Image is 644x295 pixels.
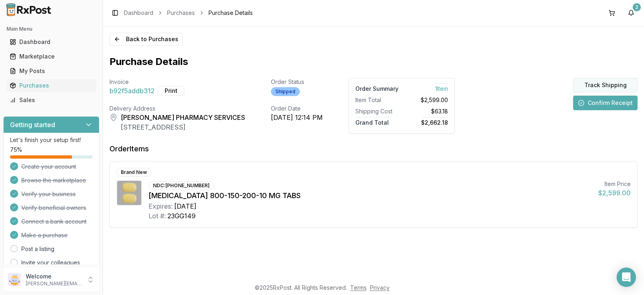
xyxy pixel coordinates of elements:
a: Marketplace [6,49,96,64]
a: Purchases [167,9,195,17]
div: Order Summary [355,85,398,93]
span: Verify beneficial owners [21,204,86,212]
span: Make a purchase [21,231,68,239]
span: Purchase Details [208,9,253,17]
div: Item Total [355,96,398,104]
div: Purchases [10,82,93,90]
div: Delivery Address [109,105,245,113]
button: Marketplace [3,50,99,63]
span: Browse the marketplace [21,176,86,184]
h2: Main Menu [6,26,96,32]
div: $63.18 [405,107,448,115]
h1: Purchase Details [109,55,638,68]
div: Order Status [271,78,323,86]
button: Dashboard [3,36,99,48]
div: [STREET_ADDRESS] [121,122,245,132]
a: Post a listing [21,245,54,253]
span: Connect a bank account [21,218,87,226]
span: $2,662.18 [421,117,448,126]
div: NDC: [PHONE_NUMBER] [149,181,214,190]
span: Create your account [21,163,76,171]
div: Lot #: [149,211,166,221]
div: [MEDICAL_DATA] 800-150-200-10 MG TABS [149,190,592,201]
a: Terms [350,284,367,291]
a: Purchases [6,78,96,93]
div: [PERSON_NAME] PHARMACY SERVICES [121,113,245,122]
button: 2 [625,6,638,19]
div: Expires: [149,201,173,211]
nav: breadcrumb [124,9,253,17]
div: 23GG149 [167,211,196,221]
img: User avatar [8,273,21,286]
p: [PERSON_NAME][EMAIL_ADDRESS][DOMAIN_NAME] [26,280,82,287]
div: Marketplace [10,52,93,61]
button: Purchases [3,79,99,92]
img: Symtuza 800-150-200-10 MG TABS [117,181,141,205]
h3: Getting started [10,120,55,130]
p: Welcome [26,272,82,280]
button: My Posts [3,65,99,77]
div: [DATE] [174,201,196,211]
a: Dashboard [124,9,153,17]
a: Sales [6,93,96,107]
div: Dashboard [10,38,93,46]
a: My Posts [6,64,96,78]
a: Privacy [370,284,390,291]
img: RxPost Logo [3,3,55,16]
div: $2,599.00 [405,96,448,104]
button: Confirm Receipt [573,96,638,110]
button: Back to Purchases [109,33,183,46]
div: Open Intercom Messenger [617,268,636,287]
span: Grand Total [355,117,389,126]
div: Item Price [598,180,631,188]
button: Sales [3,94,99,107]
button: Track Shipping [573,78,638,92]
a: Dashboard [6,35,96,49]
div: [DATE] 12:14 PM [271,113,323,122]
a: Invite your colleagues [21,259,80,267]
span: 75 % [10,146,22,154]
div: 2 [633,3,641,11]
div: Shipping Cost [355,107,398,115]
div: Shipped [271,87,300,96]
div: Order Items [109,143,149,155]
div: My Posts [10,67,93,75]
button: Print [158,86,184,96]
div: Order Date [271,105,323,113]
div: Sales [10,96,93,104]
span: 1 Item [435,83,448,92]
span: Verify your business [21,190,76,198]
p: Let's finish your setup first! [10,136,93,144]
div: Invoice [109,78,245,86]
div: Brand New [116,168,151,177]
span: b92f5addb312 [109,86,155,96]
div: $2,599.00 [598,188,631,198]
